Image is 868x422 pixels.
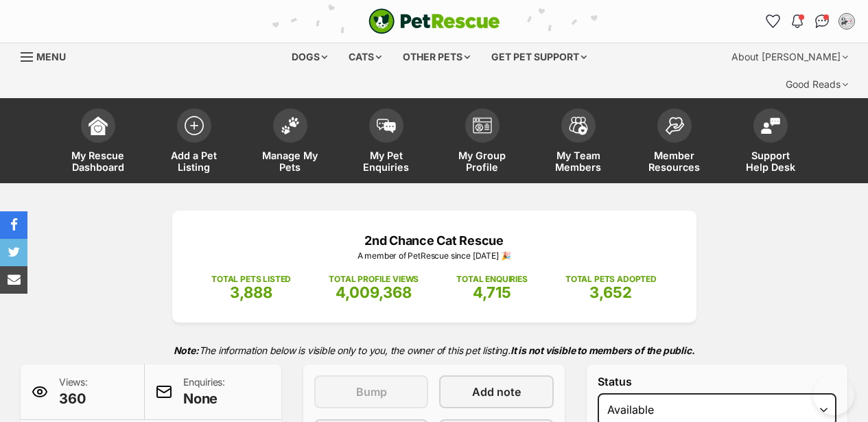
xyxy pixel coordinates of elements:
[626,102,723,183] a: Member Resources
[565,273,657,285] p: TOTAL PETS ADOPTED
[89,116,108,135] img: dashboard-icon-eb2f2d2d3e046f16d808141f083e7271f6b2e854fb5c12c21221c1fb7104beca.svg
[761,117,780,134] img: help-desk-icon-fdf02630f3aa405de69fd3d07c3f3aa587a6932b1a1747fa1d2bba05be0121f9.svg
[722,43,858,71] div: About [PERSON_NAME]
[193,250,676,262] p: A member of PetRescue since [DATE] 🎉
[762,10,858,32] ul: Account quick links
[393,43,480,71] div: Other pets
[183,375,225,408] p: Enquiries:
[50,102,146,183] a: My Rescue Dashboard
[811,10,833,32] a: Conversations
[21,43,75,68] a: Menu
[776,71,858,98] div: Good Reads
[589,283,632,301] span: 3,652
[548,150,609,173] span: My Team Members
[472,384,521,400] span: Add note
[146,102,242,183] a: Add a Pet Listing
[813,374,854,415] iframe: Help Scout Beacon - Open
[368,8,500,34] img: logo-cat-932fe2b9b8326f06289b0f2fb663e598f794de774fb13d1741a6617ecf9a85b4.svg
[439,375,553,408] a: Add note
[282,43,337,71] div: Dogs
[211,273,291,285] p: TOTAL PETS LISTED
[840,14,854,28] img: Daniela profile pic
[242,102,338,183] a: Manage My Pets
[368,8,500,34] a: PetRescue
[59,389,88,408] span: 360
[336,283,412,301] span: 4,009,368
[67,150,129,173] span: My Rescue Dashboard
[665,117,684,135] img: member-resources-icon-8e73f808a243e03378d46382f2149f9095a855e16c252ad45f914b54edf8863c.svg
[434,102,530,183] a: My Group Profile
[163,150,225,173] span: Add a Pet Listing
[339,43,391,71] div: Cats
[193,231,676,250] p: 2nd Chance Cat Rescue
[356,384,387,400] span: Bump
[338,102,434,183] a: My Pet Enquiries
[473,117,492,134] img: group-profile-icon-3fa3cf56718a62981997c0bc7e787c4b2cf8bcc04b72c1350f741eb67cf2f40e.svg
[174,344,199,356] strong: Note:
[762,10,784,32] a: Favourites
[59,375,88,408] p: Views:
[723,102,819,183] a: Support Help Desk
[314,375,428,408] button: Bump
[456,273,527,285] p: TOTAL ENQUIRIES
[530,102,626,183] a: My Team Members
[329,273,419,285] p: TOTAL PROFILE VIEWS
[230,283,272,301] span: 3,888
[259,150,321,173] span: Manage My Pets
[473,283,511,301] span: 4,715
[598,375,836,388] label: Status
[644,150,705,173] span: Member Resources
[281,117,300,134] img: manage-my-pets-icon-02211641906a0b7f246fdf0571729dbe1e7629f14944591b6c1af311fb30b64b.svg
[36,51,66,62] span: Menu
[21,336,847,364] p: The information below is visible only to you, the owner of this pet listing.
[482,43,596,71] div: Get pet support
[815,14,830,28] img: chat-41dd97257d64d25036548639549fe6c8038ab92f7586957e7f3b1b290dea8141.svg
[355,150,417,173] span: My Pet Enquiries
[569,117,588,134] img: team-members-icon-5396bd8760b3fe7c0b43da4ab00e1e3bb1a5d9ba89233759b79545d2d3fc5d0d.svg
[451,150,513,173] span: My Group Profile
[377,119,396,134] img: pet-enquiries-icon-7e3ad2cf08bfb03b45e93fb7055b45f3efa6380592205ae92323e6603595dc1f.svg
[185,116,204,135] img: add-pet-listing-icon-0afa8454b4691262ce3f59096e99ab1cd57d4a30225e0717b998d2c9b9846f56.svg
[792,14,803,28] img: notifications-46538b983faf8c2785f20acdc204bb7945ddae34d4c08c2a6579f10ce5e182be.svg
[836,10,858,32] button: My account
[740,150,801,173] span: Support Help Desk
[511,344,695,356] strong: It is not visible to members of the public.
[183,389,225,408] span: None
[786,10,808,32] button: Notifications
